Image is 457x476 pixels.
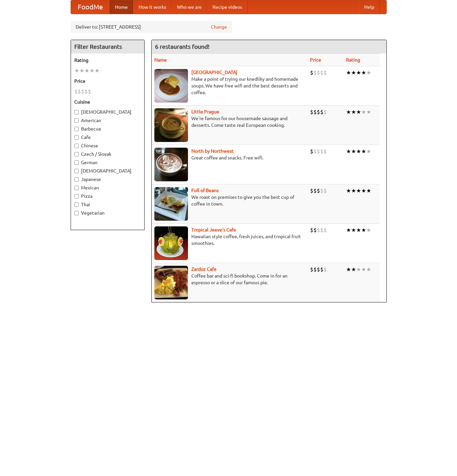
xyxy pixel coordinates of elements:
a: Little Prague [191,109,219,114]
input: Japanese [74,177,79,182]
li: ★ [366,226,371,234]
li: ★ [361,266,366,273]
li: ★ [351,148,356,155]
input: [DEMOGRAPHIC_DATA] [74,110,79,114]
li: $ [320,69,323,76]
li: $ [78,88,81,95]
input: Cafe [74,135,79,140]
li: $ [310,69,313,76]
input: American [74,118,79,123]
label: Vegetarian [74,210,141,216]
li: $ [323,187,327,194]
li: $ [320,187,323,194]
li: ★ [346,266,351,273]
li: ★ [346,148,351,155]
b: Zardoz Cafe [191,266,217,272]
li: $ [320,226,323,234]
li: $ [317,187,320,194]
label: Chinese [74,142,141,149]
li: $ [323,108,327,116]
a: How it works [133,0,172,14]
label: [DEMOGRAPHIC_DATA] [74,109,141,115]
li: ★ [361,187,366,194]
label: Pizza [74,193,141,199]
h5: Cuisine [74,99,141,105]
li: $ [310,226,313,234]
li: $ [313,266,317,273]
li: ★ [356,266,361,273]
li: $ [74,88,78,95]
input: Czech / Slovak [74,152,79,156]
label: Barbecue [74,125,141,132]
li: ★ [356,187,361,194]
li: $ [310,148,313,155]
a: Help [359,0,380,14]
li: ★ [361,108,366,116]
li: ★ [361,69,366,76]
li: $ [84,88,88,95]
input: Pizza [74,194,79,198]
ng-pluralize: 6 restaurants found! [155,43,210,50]
label: Mexican [74,184,141,191]
li: ★ [84,67,89,74]
li: ★ [94,67,100,74]
input: German [74,160,79,165]
li: ★ [351,187,356,194]
h5: Price [74,78,141,84]
a: Who we are [172,0,207,14]
li: ★ [366,69,371,76]
label: [DEMOGRAPHIC_DATA] [74,168,141,174]
li: ★ [356,69,361,76]
li: ★ [351,69,356,76]
a: Name [154,57,167,63]
p: Coffee bar and sci-fi bookshop. Come in for an espresso or a slice of our famous pie. [154,272,305,286]
li: ★ [356,108,361,116]
li: $ [310,187,313,194]
p: Make a point of trying our knedlíky and homemade soups. We have free wifi and the best desserts a... [154,76,305,96]
li: $ [317,108,320,116]
li: $ [323,266,327,273]
li: $ [317,266,320,273]
li: ★ [366,108,371,116]
b: Tropical Jeeve's Cafe [191,227,236,232]
li: ★ [366,266,371,273]
label: German [74,159,141,166]
a: Recipe videos [207,0,247,14]
li: ★ [356,148,361,155]
label: Japanese [74,176,141,183]
li: ★ [346,108,351,116]
a: North by Northwest [191,148,234,154]
li: $ [313,226,317,234]
label: Cafe [74,134,141,141]
li: ★ [366,187,371,194]
a: [GEOGRAPHIC_DATA] [191,70,237,75]
a: FoodMe [71,0,110,14]
li: ★ [361,148,366,155]
li: $ [310,108,313,116]
li: ★ [346,187,351,194]
label: Thai [74,201,141,208]
li: ★ [89,67,94,74]
input: [DEMOGRAPHIC_DATA] [74,169,79,173]
p: Hawaiian style coffee, fresh juices, and tropical fruit smoothies. [154,233,305,247]
label: American [74,117,141,124]
li: $ [81,88,84,95]
h4: Filter Restaurants [71,40,144,53]
li: $ [310,266,313,273]
li: $ [313,69,317,76]
li: ★ [361,226,366,234]
h5: Rating [74,57,141,64]
img: zardoz.jpg [154,266,188,299]
li: $ [320,108,323,116]
img: littleprague.jpg [154,108,188,142]
a: Full of Beans [191,188,219,193]
li: $ [317,148,320,155]
li: $ [313,148,317,155]
li: $ [317,226,320,234]
a: Change [211,24,227,30]
input: Barbecue [74,127,79,131]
